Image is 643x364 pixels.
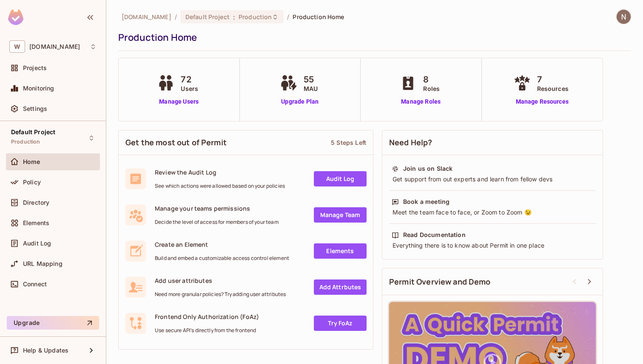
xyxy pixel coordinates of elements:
div: Everything there is to know about Permit in one place [392,241,593,250]
span: Help & Updates [23,347,68,354]
span: Audit Log [23,240,51,247]
div: Get support from out experts and learn from fellow devs [392,175,593,183]
div: Read Documentation [403,231,466,239]
span: 8 [423,73,440,86]
span: Need Help? [389,137,432,148]
span: Default Project [185,13,230,21]
button: Upgrade [7,316,99,330]
span: Connect [23,281,47,288]
span: Settings [23,105,47,112]
span: the active workspace [122,13,171,21]
span: Workspace: withpronto.com [29,43,80,50]
span: Production [11,138,40,145]
span: Directory [23,199,49,206]
a: Upgrade Plan [278,97,322,106]
img: Naman Malik [617,10,631,24]
a: Manage Resources [512,97,573,106]
a: Manage Users [155,97,202,106]
span: Roles [423,84,440,93]
span: Production Home [293,13,344,21]
span: Frontend Only Authorization (FoAz) [155,313,259,321]
div: Production Home [118,31,627,44]
a: Audit Log [314,171,367,186]
span: Projects [23,65,47,71]
img: SReyMgAAAABJRU5ErkJggg== [8,9,23,25]
span: Get the most out of Permit [125,137,227,148]
span: Review the Audit Log [155,168,285,176]
span: Decide the level of access for members of your team [155,219,279,226]
span: 55 [304,73,318,86]
span: Manage your teams permissions [155,204,279,212]
span: Use secure API's directly from the frontend [155,327,259,334]
span: Need more granular policies? Try adding user attributes [155,291,286,298]
span: W [9,40,25,53]
a: Try FoAz [314,316,367,331]
span: URL Mapping [23,260,63,267]
span: Resources [537,84,569,93]
span: Policy [23,179,41,186]
a: Manage Team [314,207,367,223]
span: Production [239,13,272,21]
div: Book a meeting [403,198,450,206]
span: 72 [181,73,198,86]
span: Elements [23,220,49,226]
span: Create an Element [155,240,289,248]
span: 7 [537,73,569,86]
span: Home [23,158,40,165]
span: Permit Overview and Demo [389,277,491,287]
span: See which actions were allowed based on your policies [155,183,285,189]
span: MAU [304,84,318,93]
span: Default Project [11,129,55,135]
span: Build and embed a customizable access control element [155,255,289,262]
a: Add Attrbutes [314,279,367,295]
div: Join us on Slack [403,164,452,173]
li: / [175,13,177,21]
li: / [287,13,289,21]
span: Users [181,84,198,93]
span: : [233,14,236,20]
a: Manage Roles [398,97,444,106]
div: Meet the team face to face, or Zoom to Zoom 😉 [392,208,593,217]
span: Monitoring [23,85,54,92]
a: Elements [314,243,367,259]
span: Add user attributes [155,277,286,285]
div: 5 Steps Left [331,138,366,147]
